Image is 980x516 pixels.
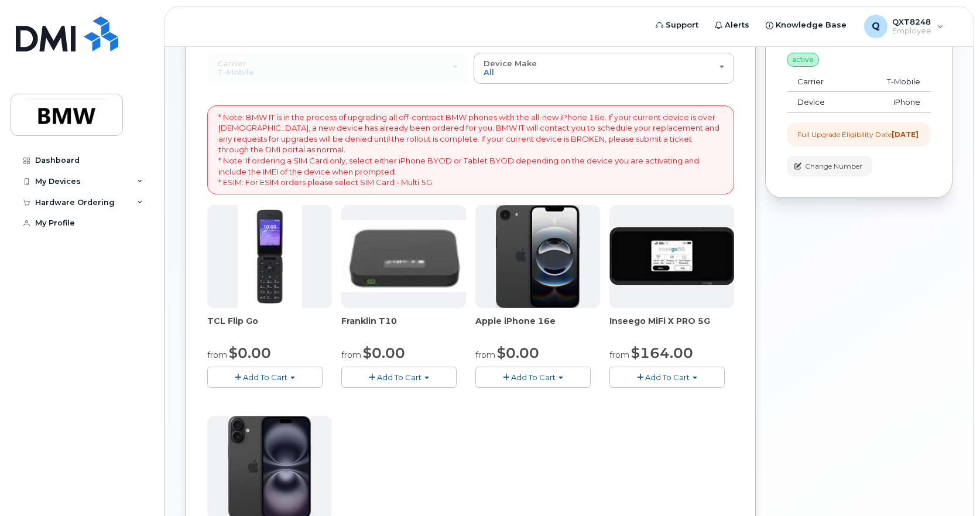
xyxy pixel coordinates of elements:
a: Alerts [707,13,758,37]
small: from [609,350,629,360]
img: iphone16e.png [496,205,580,308]
td: iPhone [855,92,931,113]
a: Support [647,13,707,37]
span: All [484,67,494,77]
div: TCL Flip Go [207,315,332,339]
td: T-Mobile [855,71,931,93]
div: Apple iPhone 16e [475,315,600,339]
span: Employee [892,26,931,36]
span: Alerts [725,19,749,31]
strong: [DATE] [892,130,919,139]
span: Q [872,19,880,33]
img: t10.jpg [341,220,466,292]
button: Add To Cart [475,367,591,387]
span: Device Make [484,59,537,68]
button: Change Number [787,156,872,176]
iframe: Messenger Launcher [929,465,971,507]
img: TCL_FLIP_MODE.jpg [238,205,302,308]
button: Device Make All [474,53,734,83]
small: from [475,350,495,360]
a: Knowledge Base [758,13,855,37]
div: Full Upgrade Eligibility Date [797,129,919,139]
div: Franklin T10 [341,315,466,339]
button: Add To Cart [609,367,725,387]
span: Change Number [805,161,862,172]
span: Add To Cart [511,373,556,382]
span: Add To Cart [377,373,422,382]
img: cut_small_inseego_5G.jpg [609,227,734,286]
span: Add To Cart [645,373,690,382]
td: Carrier [787,71,855,93]
span: $0.00 [497,344,539,361]
td: Device [787,92,855,113]
span: $164.00 [631,344,693,361]
div: Inseego MiFi X PRO 5G [609,315,734,339]
p: * Note: BMW IT is in the process of upgrading all off-contract BMW phones with the all-new iPhone... [218,112,723,188]
button: Add To Cart [341,367,457,387]
span: $0.00 [229,344,271,361]
span: $0.00 [363,344,405,361]
small: from [341,350,361,360]
div: active [787,53,819,67]
span: Knowledge Base [776,19,847,31]
span: Add To Cart [243,373,287,382]
div: QXT8248 [856,15,952,38]
span: QXT8248 [892,17,931,26]
span: Support [666,19,698,31]
button: Add To Cart [207,367,323,387]
small: from [207,350,227,360]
